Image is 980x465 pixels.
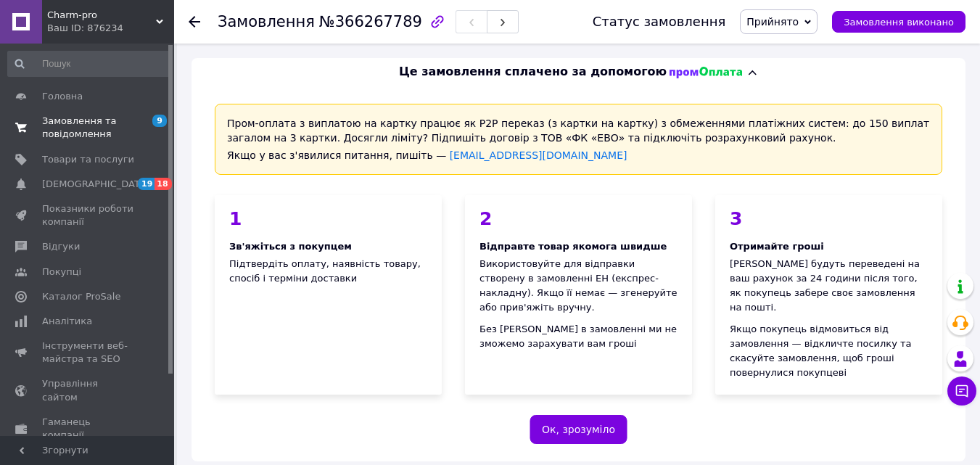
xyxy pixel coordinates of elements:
[42,416,134,442] span: Гаманець компанії
[42,153,134,166] span: Товари та послуги
[47,22,174,35] div: Ваш ID: 876234
[227,148,930,162] div: Якщо у вас з'явилися питання, пишіть —
[730,322,928,380] div: Якщо покупець відмовиться від замовлення — відкличте посилку та скасуйте замовлення, щоб гроші по...
[42,202,134,229] span: Показники роботи компанії
[42,266,81,279] span: Покупці
[42,240,80,253] span: Відгуки
[730,210,928,228] div: 3
[218,13,315,30] span: Замовлення
[450,149,627,161] a: [EMAIL_ADDRESS][DOMAIN_NAME]
[215,104,942,175] div: Пром-оплата з виплатою на картку працює як P2P переказ (з картки на картку) з обмеженнями платіжн...
[479,257,678,315] div: Використовуйте для відправки створену в замовленні ЕН (експрес-накладну). Якщо її немає — згенеру...
[138,178,155,190] span: 19
[947,376,976,406] button: Чат з покупцем
[844,17,954,28] span: Замовлення виконано
[593,15,726,29] div: Статус замовлення
[530,415,627,444] button: Ок, зрозуміло
[152,115,167,127] span: 9
[319,13,422,30] span: №366267789
[832,11,965,33] button: Замовлення виконано
[229,210,427,228] div: 1
[215,195,442,395] div: Підтвердіть оплату, наявність товару, спосіб і терміни доставки
[155,178,171,190] span: 18
[730,241,824,252] span: Отримайте гроші
[479,210,678,228] div: 2
[42,340,134,366] span: Інструменти веб-майстра та SEO
[42,178,149,191] span: [DEMOGRAPHIC_DATA]
[7,51,171,77] input: Пошук
[42,290,120,303] span: Каталог ProSale
[189,15,200,29] div: Повернутися назад
[42,90,83,103] span: Головна
[479,322,678,351] div: Без [PERSON_NAME] в замовленні ми не зможемо зарахувати вам гроші
[479,241,667,252] span: Відправте товар якомога швидше
[730,257,928,315] div: [PERSON_NAME] будуть переведені на ваш рахунок за 24 години після того, як покупець забере своє з...
[42,377,134,403] span: Управління сайтом
[47,9,156,22] span: Charm-pro
[42,115,134,141] span: Замовлення та повідомлення
[399,64,667,81] span: Це замовлення сплачено за допомогою
[42,315,92,328] span: Аналітика
[746,16,799,28] span: Прийнято
[229,241,352,252] span: Зв'яжіться з покупцем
